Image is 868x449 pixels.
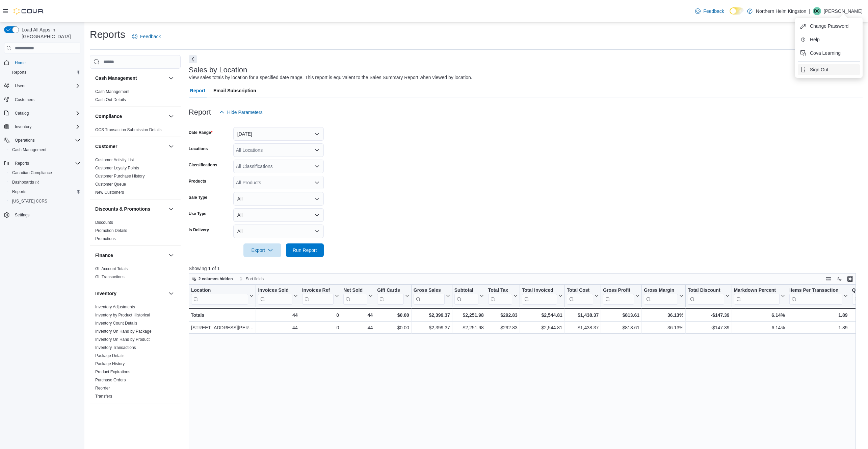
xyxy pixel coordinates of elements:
span: Reports [12,189,26,194]
span: Feedback [140,33,161,40]
button: Gift Cards [377,287,409,305]
div: $813.61 [603,324,639,332]
button: Export [243,243,281,257]
button: Finance [95,252,166,259]
button: Open list of options [314,164,320,169]
button: [US_STATE] CCRS [7,196,83,206]
span: Reports [15,161,29,166]
a: Promotions [95,236,116,241]
button: Items Per Transaction [789,287,848,305]
a: Cash Management [95,89,129,94]
a: Inventory Count Details [95,321,137,326]
span: Settings [15,212,29,218]
h1: Reports [90,28,125,41]
span: Operations [12,136,80,144]
button: Cash Management [167,74,175,82]
button: Sign Out [798,64,860,75]
span: OCS Transaction Submission Details [95,127,162,133]
div: 44 [343,324,373,332]
span: Change Password [810,23,848,29]
a: Inventory Adjustments [95,305,135,309]
span: Reorder [95,385,110,391]
div: Total Discount [688,287,724,294]
span: Inventory Adjustments [95,304,135,310]
span: Export [247,243,277,257]
label: Sale Type [189,195,207,200]
div: $2,544.81 [522,311,562,319]
div: Total Invoiced [522,287,557,294]
a: Customers [12,96,37,104]
button: Invoices Ref [302,287,339,305]
a: Feedback [129,30,163,43]
a: GL Account Totals [95,266,128,271]
div: $1,438.37 [567,311,599,319]
div: Total Cost [567,287,593,294]
img: Cova [14,8,44,15]
button: Users [1,81,83,91]
button: Help [798,34,860,45]
button: Invoices Sold [258,287,297,305]
button: Hide Parameters [216,105,265,119]
span: Users [15,83,25,89]
div: 44 [258,324,297,332]
span: Transfers [95,394,112,399]
div: Location [191,287,248,305]
div: 36.13% [644,324,683,332]
span: Home [12,58,80,67]
button: Home [1,57,83,67]
span: Report [190,84,205,97]
a: Package History [95,361,125,366]
span: Dashboards [9,178,80,186]
div: 1.89 [789,324,848,332]
button: Display options [835,275,843,283]
span: Inventory [12,123,80,131]
div: Gross Margin [644,287,678,294]
div: 6.14% [734,324,785,332]
div: Invoices Sold [258,287,292,294]
span: Cova Learning [810,50,841,56]
button: Cova Learning [798,48,860,58]
span: Cash Management [12,147,46,152]
span: Load All Apps in [GEOGRAPHIC_DATA] [19,26,80,40]
span: Users [12,82,80,90]
span: DC [814,7,820,15]
span: Customer Purchase History [95,173,145,179]
button: Next [189,55,197,63]
button: Discounts & Promotions [167,205,175,213]
span: Cash Out Details [95,97,126,102]
span: Operations [15,138,35,143]
span: Catalog [15,111,29,116]
span: Package History [95,361,125,367]
span: Package Details [95,353,125,358]
span: Reports [9,68,80,76]
button: Finance [167,251,175,259]
div: Total Invoiced [522,287,557,305]
button: Operations [1,136,83,145]
h3: Finance [95,252,113,259]
span: Customers [15,97,34,102]
a: Customer Activity List [95,158,134,162]
span: Canadian Compliance [9,169,80,177]
span: Customers [12,95,80,104]
span: Sign Out [810,66,828,73]
span: 2 columns hidden [199,276,233,282]
a: Inventory Transactions [95,345,136,350]
div: 0 [302,324,339,332]
div: 6.14% [734,311,785,319]
div: Items Per Transaction [789,287,842,305]
div: Invoices Ref [302,287,333,294]
div: Totals [191,311,254,319]
button: Total Tax [488,287,518,305]
div: 44 [343,311,373,319]
div: 0 [302,311,339,319]
a: Dashboards [9,178,42,186]
button: Sort fields [236,275,266,283]
button: Total Cost [567,287,599,305]
div: Total Tax [488,287,512,305]
button: Open list of options [314,147,320,153]
div: $292.83 [488,311,518,319]
button: Inventory [12,123,34,131]
span: Run Report [293,247,317,254]
label: Products [189,179,206,184]
span: Inventory Count Details [95,321,137,326]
